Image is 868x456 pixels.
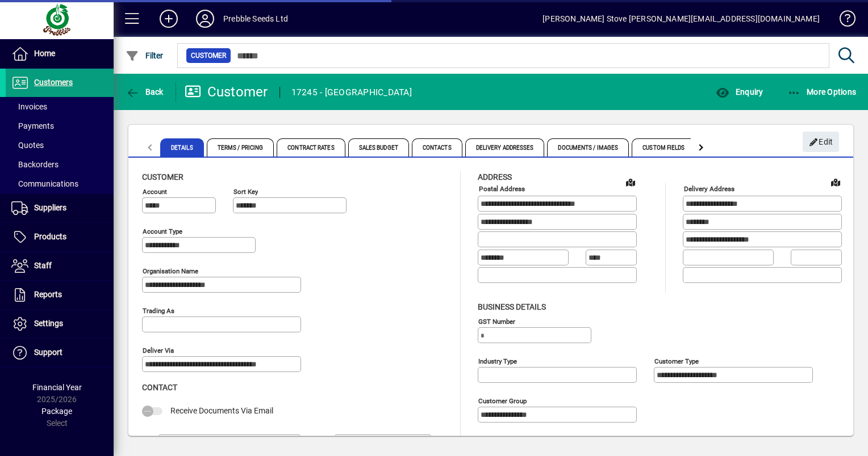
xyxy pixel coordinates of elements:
span: Edit [809,133,833,151]
a: Settings [6,310,114,338]
a: Knowledge Base [831,2,854,39]
span: Documents / Images [547,138,629,157]
mat-label: Sort key [233,188,258,196]
span: Customer [191,50,226,61]
span: Custom Fields [632,138,695,157]
mat-label: Account [143,188,167,196]
mat-label: Organisation name [143,267,198,275]
a: View on map [621,173,640,191]
mat-label: Trading as [143,307,174,315]
span: Contact [142,383,177,392]
a: Support [6,339,114,367]
app-page-header-button: Back [114,82,176,102]
span: Staff [34,261,52,270]
span: Details [160,138,204,157]
a: Suppliers [6,194,114,222]
span: Support [34,348,62,357]
span: Suppliers [34,203,66,212]
span: Invoices [11,102,47,111]
span: Home [34,49,55,58]
div: Customer [185,83,268,101]
a: Reports [6,281,114,309]
span: Back [126,87,164,96]
a: Quotes [6,136,114,155]
span: Customers [34,78,73,87]
button: Back [123,82,166,102]
span: Backorders [11,160,59,169]
a: View on map [827,173,845,191]
button: Edit [803,132,839,152]
span: Customer [142,172,183,181]
span: More Options [787,87,857,96]
a: Backorders [6,155,114,174]
span: Payments [11,121,54,130]
span: Receive Documents Via Email [170,406,273,415]
div: Prebble Seeds Ltd [223,10,288,28]
span: Financial Year [32,383,82,392]
button: Enquiry [713,82,766,102]
mat-label: Deliver via [143,347,174,354]
span: Communications [11,179,78,188]
span: Contacts [412,138,462,157]
mat-label: Customer type [654,357,699,365]
span: Package [41,407,72,416]
mat-label: Customer group [478,396,527,404]
a: Communications [6,174,114,193]
span: Quotes [11,141,44,150]
span: Business details [478,302,546,311]
span: Settings [34,319,63,328]
mat-label: GST Number [478,317,515,325]
a: Products [6,223,114,251]
span: Address [478,172,512,181]
a: Invoices [6,97,114,116]
button: Profile [187,9,223,29]
div: [PERSON_NAME] Stove [PERSON_NAME][EMAIL_ADDRESS][DOMAIN_NAME] [542,10,820,28]
span: Filter [126,51,164,60]
mat-label: Account Type [143,227,182,235]
button: Add [151,9,187,29]
span: Enquiry [716,87,763,96]
button: Filter [123,45,166,66]
a: Home [6,40,114,68]
span: Products [34,232,66,241]
div: 17245 - [GEOGRAPHIC_DATA] [291,83,412,102]
span: Reports [34,290,62,299]
span: Delivery Addresses [465,138,545,157]
span: Sales Budget [348,138,409,157]
span: Terms / Pricing [207,138,274,157]
span: Contract Rates [277,138,345,157]
a: Payments [6,116,114,136]
a: Staff [6,252,114,280]
button: More Options [784,82,859,102]
mat-label: Industry type [478,357,517,365]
